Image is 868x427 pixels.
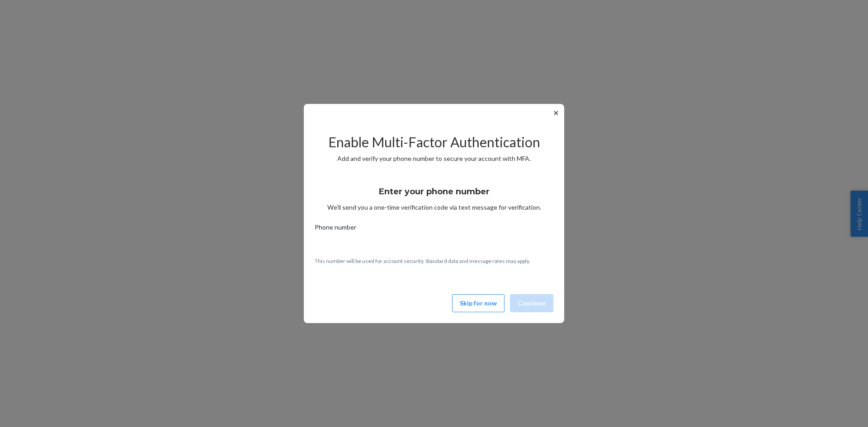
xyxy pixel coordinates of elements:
[452,294,505,312] button: Skip for now
[551,108,561,118] button: ✕
[379,186,490,197] h3: Enter your phone number
[315,257,553,265] p: This number will be used for account security. Standard data and message rates may apply.
[315,223,356,235] span: Phone number
[315,135,553,150] h2: Enable Multi-Factor Authentication
[315,154,553,163] p: Add and verify your phone number to secure your account with MFA.
[315,178,553,212] div: We’ll send you a one-time verification code via text message for verification.
[510,294,553,312] button: Continue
